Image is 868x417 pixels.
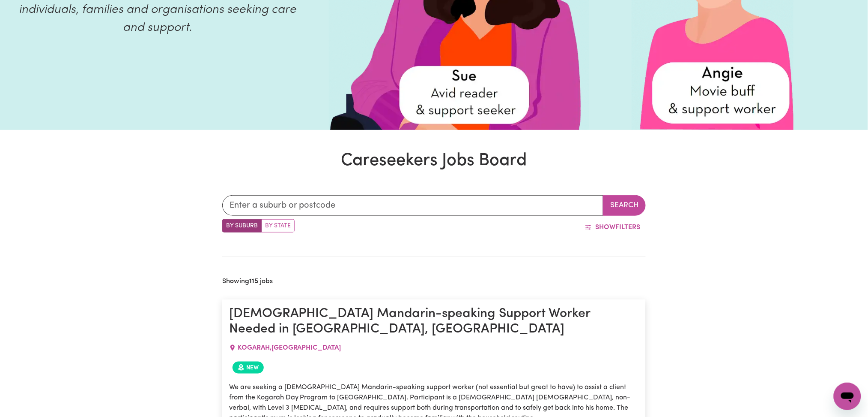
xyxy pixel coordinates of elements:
[233,362,264,374] span: Job posted within the last 30 days
[595,224,615,231] span: Show
[249,278,258,285] b: 115
[603,195,646,216] button: Search
[222,219,262,233] label: Search by suburb/post code
[222,195,604,216] input: Enter a suburb or postcode
[579,219,646,236] button: ShowFilters
[238,344,341,351] span: KOGARAH , [GEOGRAPHIC_DATA]
[834,383,861,410] iframe: Button to launch messaging window
[229,306,639,338] h1: [DEMOGRAPHIC_DATA] Mandarin-speaking Support Worker Needed in [GEOGRAPHIC_DATA], [GEOGRAPHIC_DATA]
[261,219,295,233] label: Search by state
[222,278,273,286] h2: Showing jobs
